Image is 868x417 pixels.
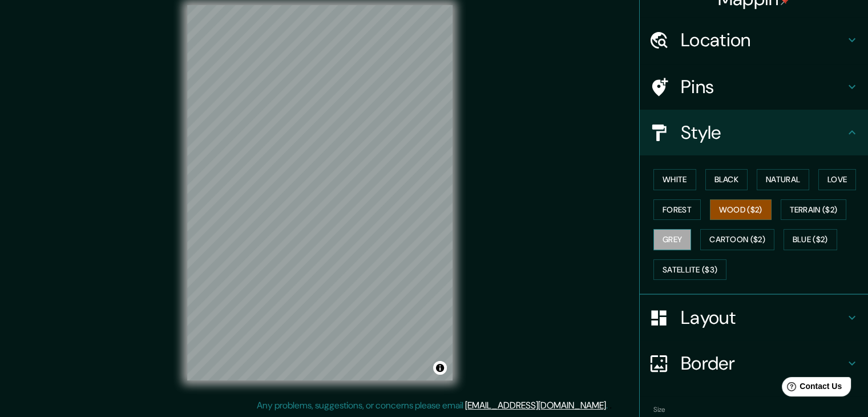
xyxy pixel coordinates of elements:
[433,361,447,375] button: Toggle attribution
[784,229,837,250] button: Blue ($2)
[757,169,809,190] button: Natural
[681,29,845,51] h4: Location
[681,121,845,144] h4: Style
[766,372,855,404] iframe: Help widget launcher
[653,229,691,250] button: Grey
[705,169,748,190] button: Black
[681,75,845,98] h4: Pins
[653,199,701,220] button: Forest
[257,399,608,412] p: Any problems, suggestions, or concerns please email .
[781,199,847,220] button: Terrain ($2)
[640,17,868,63] div: Location
[640,110,868,155] div: Style
[653,169,696,190] button: White
[681,352,845,375] h4: Border
[640,295,868,340] div: Layout
[608,399,609,412] div: .
[653,405,665,415] label: Size
[609,399,612,412] div: .
[187,5,453,380] canvas: Map
[653,259,726,280] button: Satellite ($3)
[681,306,845,329] h4: Layout
[700,229,774,250] button: Cartoon ($2)
[640,64,868,110] div: Pins
[465,399,606,411] a: [EMAIL_ADDRESS][DOMAIN_NAME]
[818,169,856,190] button: Love
[710,199,772,220] button: Wood ($2)
[640,340,868,386] div: Border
